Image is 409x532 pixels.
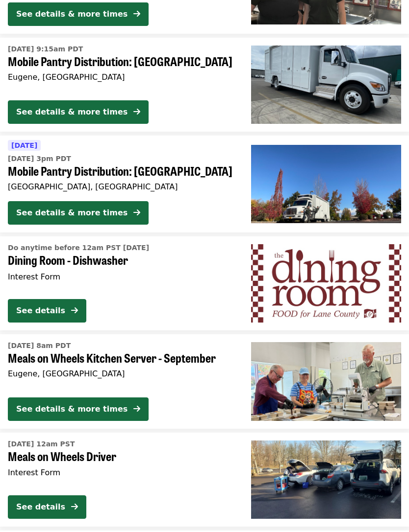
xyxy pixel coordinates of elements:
[16,305,65,317] div: See details
[8,101,149,124] button: See details & more times
[133,108,140,117] i: arrow-right icon
[133,405,140,414] i: arrow-right icon
[8,154,71,164] time: [DATE] 3pm PDT
[133,208,140,218] i: arrow-right icon
[8,341,71,351] time: [DATE] 8am PDT
[8,351,235,366] span: Meals on Wheels Kitchen Server - September
[8,273,60,282] span: Interest Form
[71,306,78,316] i: arrow-right icon
[251,343,401,421] img: Meals on Wheels Kitchen Server - September organized by FOOD For Lane County
[8,183,235,192] div: [GEOGRAPHIC_DATA], [GEOGRAPHIC_DATA]
[8,164,235,179] span: Mobile Pantry Distribution: [GEOGRAPHIC_DATA]
[8,73,235,82] div: Eugene, [GEOGRAPHIC_DATA]
[8,370,235,379] div: Eugene, [GEOGRAPHIC_DATA]
[8,468,60,478] span: Interest Form
[8,398,149,421] button: See details & more times
[8,244,149,252] span: Do anytime before 12am PST [DATE]
[8,3,149,26] button: See details & more times
[8,254,235,268] span: Dining Room - Dishwasher
[251,245,401,323] img: Dining Room - Dishwasher organized by FOOD For Lane County
[8,202,149,225] button: See details & more times
[16,502,65,513] div: See details
[251,441,401,519] img: Meals on Wheels Driver organized by FOOD For Lane County
[133,10,140,19] i: arrow-right icon
[8,300,86,323] button: See details
[251,46,401,124] img: Mobile Pantry Distribution: Bethel School District organized by FOOD For Lane County
[8,45,83,55] time: [DATE] 9:15am PDT
[16,107,128,118] div: See details & more times
[16,208,128,219] div: See details & more times
[8,55,235,69] span: Mobile Pantry Distribution: [GEOGRAPHIC_DATA]
[8,496,86,519] button: See details
[8,450,235,464] span: Meals on Wheels Driver
[251,145,401,224] img: Mobile Pantry Distribution: Springfield organized by FOOD For Lane County
[8,439,75,450] time: [DATE] 12am PST
[16,404,128,416] div: See details & more times
[71,503,78,512] i: arrow-right icon
[16,9,128,21] div: See details & more times
[11,142,37,150] span: [DATE]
